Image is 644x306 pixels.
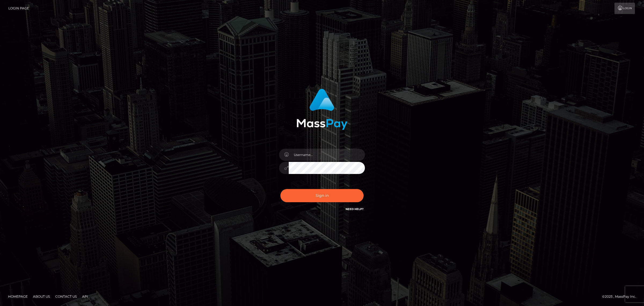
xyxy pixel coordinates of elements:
a: Homepage [6,292,30,301]
img: MassPay Login [297,89,347,130]
a: About Us [31,292,52,301]
div: © 2025 , MassPay Inc. [602,294,640,300]
a: Login [614,3,635,14]
input: Username... [289,149,365,161]
a: Login Page [8,3,29,14]
a: Contact Us [53,292,79,301]
a: Need Help? [346,207,364,211]
a: API [80,292,90,301]
button: Sign in [280,189,364,202]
